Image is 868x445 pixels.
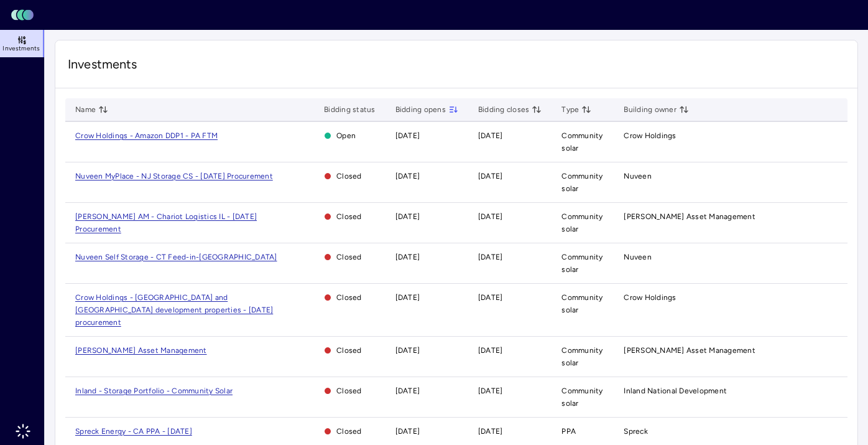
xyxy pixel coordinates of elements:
[75,103,108,116] span: Name
[75,253,277,261] a: Nuveen Self Storage - CT Feed-in-[GEOGRAPHIC_DATA]
[478,386,503,395] time: [DATE]
[552,162,614,203] td: Community solar
[478,131,503,140] time: [DATE]
[478,253,503,261] time: [DATE]
[624,103,689,116] span: Building owner
[395,212,420,221] time: [DATE]
[68,55,845,73] span: Investments
[448,105,458,115] button: toggle sorting
[324,251,376,263] span: Closed
[98,105,108,115] button: toggle sorting
[75,386,233,395] a: Inland - Storage Portfolio - Community Solar
[552,377,614,418] td: Community solar
[614,162,848,203] td: Nuveen
[552,243,614,284] td: Community solar
[395,346,420,355] time: [DATE]
[324,170,376,182] span: Closed
[395,427,420,436] time: [DATE]
[478,346,503,355] time: [DATE]
[478,212,503,221] time: [DATE]
[581,105,591,115] button: toggle sorting
[75,131,218,140] a: Crow Holdings - Amazon DDP1 - PA FTM
[478,172,503,180] time: [DATE]
[324,344,376,357] span: Closed
[478,427,503,436] time: [DATE]
[395,172,420,180] time: [DATE]
[561,103,591,116] span: Type
[324,291,376,304] span: Closed
[395,131,420,140] time: [DATE]
[552,203,614,243] td: Community solar
[324,385,376,397] span: Closed
[679,105,689,115] button: toggle sorting
[532,105,542,115] button: toggle sorting
[395,103,458,116] span: Bidding opens
[324,129,376,142] span: Open
[395,293,420,302] time: [DATE]
[614,122,848,162] td: Crow Holdings
[75,172,273,180] a: Nuveen MyPlace - NJ Storage CS - [DATE] Procurement
[324,210,376,223] span: Closed
[324,103,376,116] span: Bidding status
[75,427,192,436] a: Spreck Energy - CA PPA - [DATE]
[478,103,542,116] span: Bidding closes
[2,45,40,52] span: Investments
[614,284,848,337] td: Crow Holdings
[75,293,273,327] a: Crow Holdings - [GEOGRAPHIC_DATA] and [GEOGRAPHIC_DATA] development properties - [DATE] procurement
[614,337,848,377] td: [PERSON_NAME] Asset Management
[395,386,420,395] time: [DATE]
[614,203,848,243] td: [PERSON_NAME] Asset Management
[614,243,848,284] td: Nuveen
[395,253,420,261] time: [DATE]
[552,122,614,162] td: Community solar
[324,425,376,438] span: Closed
[75,212,257,233] a: [PERSON_NAME] AM - Chariot Logistics IL - [DATE] Procurement
[614,377,848,418] td: Inland National Development
[478,293,503,302] time: [DATE]
[552,337,614,377] td: Community solar
[75,346,207,355] a: [PERSON_NAME] Asset Management
[552,284,614,337] td: Community solar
